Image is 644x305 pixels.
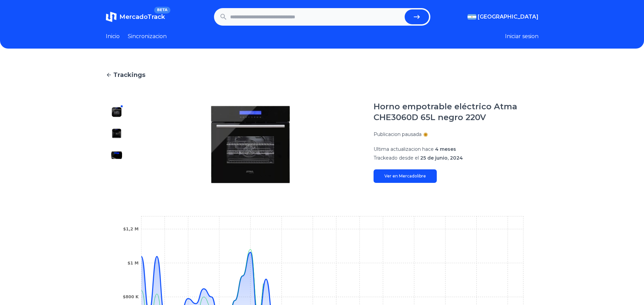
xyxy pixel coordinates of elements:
a: Ver en Mercadolibre [374,169,437,183]
img: Horno empotrable eléctrico Atma CHE3060D 65L negro 220V [111,128,122,139]
span: Ultima actualizacion hace [374,146,434,152]
button: [GEOGRAPHIC_DATA] [468,13,539,21]
tspan: $1 M [127,261,139,266]
button: Iniciar sesion [505,32,539,40]
img: Horno empotrable eléctrico Atma CHE3060D 65L negro 220V [111,171,122,182]
span: Trackeado desde el [374,155,419,161]
img: Argentina [468,14,476,20]
tspan: $800 K [123,295,139,299]
span: 25 de junio, 2024 [420,155,463,161]
span: BETA [154,7,170,13]
a: Sincronizacion [128,32,167,40]
img: Horno empotrable eléctrico Atma CHE3060D 65L negro 220V [111,150,122,161]
img: Horno empotrable eléctrico Atma CHE3060D 65L negro 220V [111,107,122,117]
span: MercadoTrack [119,13,165,21]
tspan: $1,2 M [123,227,139,231]
h1: Horno empotrable eléctrico Atma CHE3060D 65L negro 220V [374,101,539,123]
a: Trackings [106,70,539,80]
a: Inicio [106,32,120,40]
img: Horno empotrable eléctrico Atma CHE3060D 65L negro 220V [141,101,360,188]
p: Publicacion pausada [374,131,422,138]
span: 4 meses [435,146,456,152]
span: Trackings [113,70,145,80]
span: [GEOGRAPHIC_DATA] [478,13,539,21]
img: MercadoTrack [106,11,117,22]
a: MercadoTrackBETA [106,11,165,22]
